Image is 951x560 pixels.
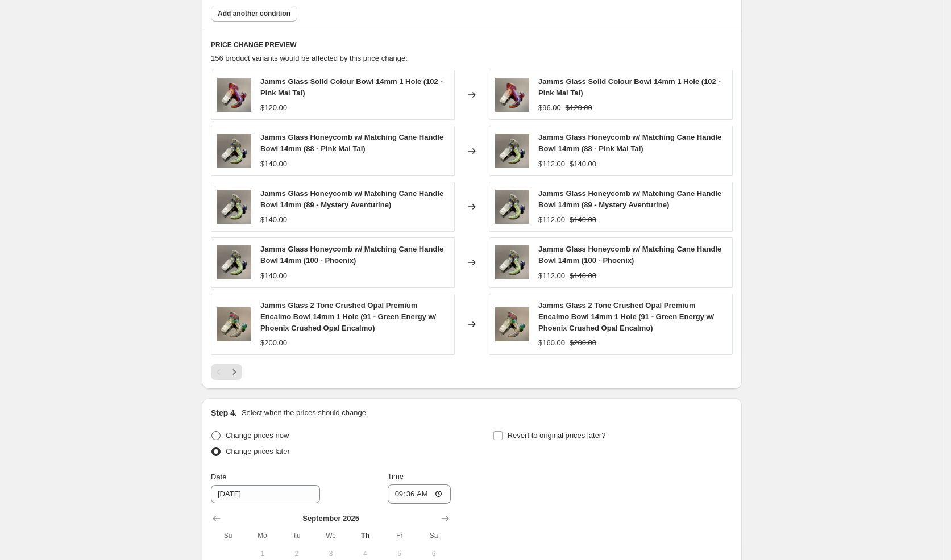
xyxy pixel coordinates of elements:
span: 156 product variants would be affected by this price change: [211,54,408,62]
span: Tu [284,531,309,540]
span: Jamms Glass Honeycomb w/ Matching Cane Handle Bowl 14mm (100 - Phoenix) [260,245,443,265]
span: Jamms Glass Solid Colour Bowl 14mm 1 Hole (102 - Pink Mai Tai) [538,77,721,97]
span: 3 [318,549,343,558]
h6: PRICE CHANGE PREVIEW [211,40,733,49]
span: $160.00 [538,338,565,347]
img: image_b77a45d6-8f98-44b8-bdcf-528436b00519_80x.jpg [217,190,251,224]
span: $140.00 [260,160,287,168]
span: 4 [352,549,377,558]
span: Jamms Glass Honeycomb w/ Matching Cane Handle Bowl 14mm (89 - Mystery Aventurine) [260,189,443,209]
span: $140.00 [260,215,287,224]
th: Thursday [348,526,382,545]
th: Monday [245,526,279,545]
span: Th [352,531,377,540]
img: image_452cf4da-f2ad-463a-b9af-b4128c030ba7_80x.jpg [217,307,251,341]
th: Sunday [211,526,245,545]
span: 1 [250,549,275,558]
span: Jamms Glass 2 Tone Crushed Opal Premium Encalmo Bowl 14mm 1 Hole (91 - Green Energy w/ Phoenix Cr... [538,301,714,332]
input: 9/25/2025 [211,485,320,503]
span: $140.00 [570,271,596,280]
span: $140.00 [570,160,596,168]
span: 2 [284,549,309,558]
th: Wednesday [314,526,348,545]
span: Time [388,472,404,480]
span: Change prices now [226,431,289,440]
span: $140.00 [570,215,596,224]
span: Jamms Glass Solid Colour Bowl 14mm 1 Hole (102 - Pink Mai Tai) [260,77,443,97]
span: Date [211,473,226,481]
th: Tuesday [280,526,314,545]
span: $112.00 [538,271,565,280]
span: $200.00 [260,338,287,347]
span: Su [215,531,240,540]
span: Jamms Glass Honeycomb w/ Matching Cane Handle Bowl 14mm (88 - Pink Mai Tai) [260,133,443,153]
span: Change prices later [226,447,290,455]
span: Jamms Glass Honeycomb w/ Matching Cane Handle Bowl 14mm (89 - Mystery Aventurine) [538,189,721,209]
h2: Step 4. [211,407,237,419]
span: Jamms Glass Honeycomb w/ Matching Cane Handle Bowl 14mm (88 - Pink Mai Tai) [538,133,721,153]
button: Next [226,364,242,380]
span: Fr [387,531,412,540]
img: image_b77a45d6-8f98-44b8-bdcf-528436b00519_80x.jpg [495,245,529,279]
button: Add another condition [211,6,297,22]
span: $120.00 [260,103,287,112]
span: Add another condition [218,9,290,18]
span: $120.00 [566,103,592,112]
span: $140.00 [260,271,287,280]
img: image_452cf4da-f2ad-463a-b9af-b4128c030ba7_80x.jpg [495,307,529,341]
span: We [318,531,343,540]
span: Mo [250,531,275,540]
img: image_b77a45d6-8f98-44b8-bdcf-528436b00519_80x.jpg [217,245,251,279]
img: image_7b142c5b-9c7e-4631-90c1-7c70e8e978df_80x.jpg [495,78,529,112]
img: image_7b142c5b-9c7e-4631-90c1-7c70e8e978df_80x.jpg [217,78,251,112]
span: 5 [387,549,412,558]
img: image_b77a45d6-8f98-44b8-bdcf-528436b00519_80x.jpg [495,134,529,168]
span: 6 [421,549,446,558]
input: 12:00 [388,484,451,504]
span: $112.00 [538,215,565,224]
nav: Pagination [211,364,242,380]
img: image_b77a45d6-8f98-44b8-bdcf-528436b00519_80x.jpg [217,134,251,168]
span: $96.00 [538,103,561,112]
button: Show next month, October 2025 [437,511,453,526]
p: Select when the prices should change [242,407,366,419]
span: $112.00 [538,160,565,168]
span: Revert to original prices later? [508,431,606,440]
span: Jamms Glass Honeycomb w/ Matching Cane Handle Bowl 14mm (100 - Phoenix) [538,245,721,265]
th: Friday [383,526,417,545]
span: Jamms Glass 2 Tone Crushed Opal Premium Encalmo Bowl 14mm 1 Hole (91 - Green Energy w/ Phoenix Cr... [260,301,436,332]
button: Show previous month, August 2025 [209,511,225,526]
th: Saturday [417,526,451,545]
span: Sa [421,531,446,540]
span: $200.00 [570,338,596,347]
img: image_b77a45d6-8f98-44b8-bdcf-528436b00519_80x.jpg [495,190,529,224]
